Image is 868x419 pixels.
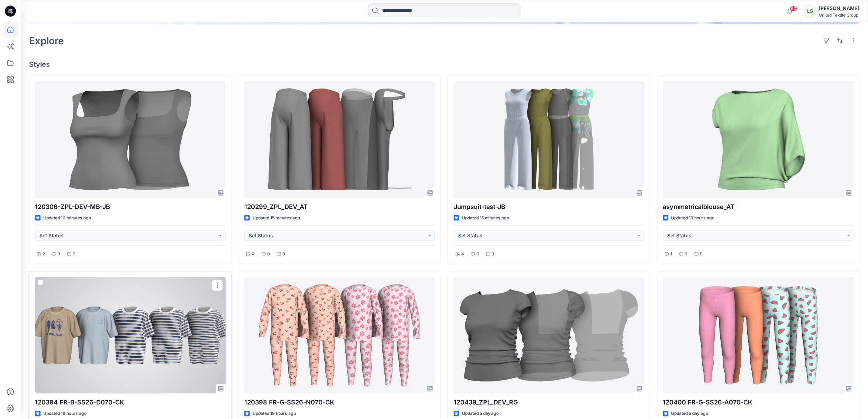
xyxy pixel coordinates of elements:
p: 0 [700,251,703,258]
p: 4 [461,251,464,258]
p: 1 [671,251,672,258]
p: 2 [43,251,45,258]
p: asymmetricalblouse_AT [663,202,854,212]
p: 0 [57,251,60,258]
p: Updated 15 minutes ago [253,215,300,222]
a: 120299_ZPL_DEV_AT [244,81,435,198]
h4: Styles [29,60,860,69]
p: 120306-ZPL-DEV-MB-JB [35,202,226,212]
a: asymmetricalblouse_AT [663,81,854,198]
p: Updated 10 minutes ago [43,215,91,222]
p: Updated 18 hours ago [671,215,715,222]
div: United Textile Group [819,12,859,18]
div: LS [804,5,816,17]
p: 0 [73,251,75,258]
span: 60 [790,6,797,11]
p: 120400 FR-G-SS26-A070-CK [663,398,854,408]
p: 0 [267,251,270,258]
div: [PERSON_NAME] [819,4,859,12]
h2: Explore [29,35,64,46]
a: 120400 FR-G-SS26-A070-CK [663,277,854,394]
a: 120439_ZPL_DEV_RG [454,277,644,394]
p: Jumpsuit-test-JB [454,202,644,212]
p: 0 [492,251,495,258]
p: Updated 18 hours ago [43,410,87,418]
p: Updated 15 minutes ago [462,215,509,222]
a: Jumpsuit-test-JB [454,81,644,198]
p: Updated a day ago [671,410,708,418]
p: 0 [477,251,479,258]
p: 120299_ZPL_DEV_AT [244,202,435,212]
p: 4 [252,251,255,258]
a: 120306-ZPL-DEV-MB-JB [35,81,226,198]
p: 120398 FR-G-SS26-N070-CK [244,398,435,408]
p: 0 [685,251,688,258]
p: 120439_ZPL_DEV_RG [454,398,644,408]
p: Updated a day ago [462,410,499,418]
p: 120394 FR-B-SS26-D070-CK [35,398,226,408]
a: 120398 FR-G-SS26-N070-CK [244,277,435,394]
p: Updated 19 hours ago [253,410,296,418]
a: 120394 FR-B-SS26-D070-CK [35,277,226,394]
p: 0 [282,251,285,258]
